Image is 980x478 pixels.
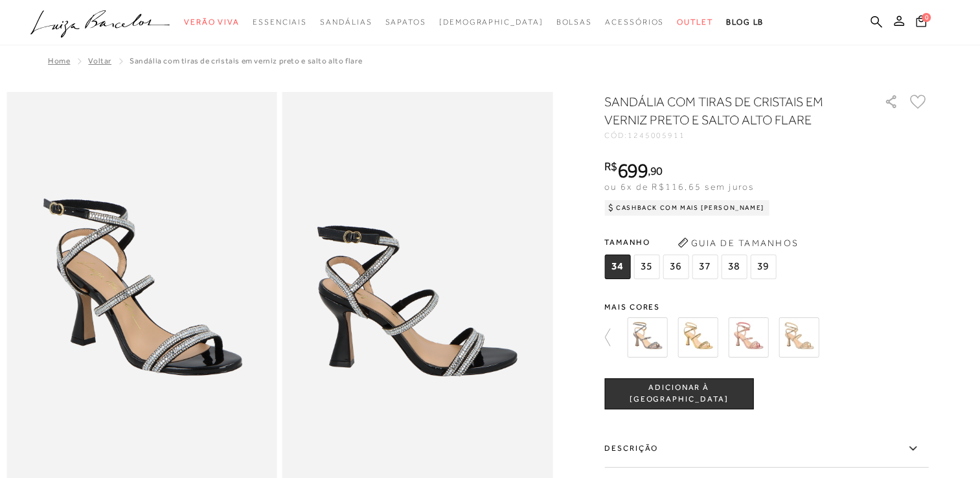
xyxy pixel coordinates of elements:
button: 0 [912,14,930,32]
img: SANDÁLIA SALTO ALTO FLARE EM METALIZADO ROSA COM TIRAS DE CRISTAIS [728,317,768,358]
span: Sapatos [385,17,426,27]
span: 35 [633,255,659,279]
span: Tamanho [604,233,779,252]
a: Voltar [88,56,111,65]
a: noSubCategoriesText [556,10,592,34]
span: Acessórios [605,17,664,27]
a: noSubCategoriesText [253,10,307,34]
span: 38 [721,255,747,279]
img: SANDÁLIA SALTO ALTO TIRAS CRISTAIS DOURADO [779,317,819,358]
span: Sandálias [320,17,372,27]
span: Mais cores [604,303,928,311]
span: SANDÁLIA COM TIRAS DE CRISTAIS EM VERNIZ PRETO E SALTO ALTO FLARE [130,56,362,65]
span: [DEMOGRAPHIC_DATA] [439,17,543,27]
h1: SANDÁLIA COM TIRAS DE CRISTAIS EM VERNIZ PRETO E SALTO ALTO FLARE [604,93,847,129]
a: Home [48,56,70,65]
button: ADICIONAR À [GEOGRAPHIC_DATA] [604,378,753,409]
span: 39 [750,255,776,279]
span: ADICIONAR À [GEOGRAPHIC_DATA] [605,382,753,405]
a: noSubCategoriesText [439,10,543,34]
a: BLOG LB [726,10,764,34]
span: BLOG LB [726,17,764,27]
span: 34 [604,255,630,279]
a: noSubCategoriesText [677,10,713,34]
img: SANDÁLIA SALTO ALTO FLARE EM METALIZADO CHUMBO COM TIRAS DE CRISTAIS [627,317,667,358]
button: Guia de Tamanhos [673,233,803,253]
span: 36 [663,255,689,279]
a: noSubCategoriesText [605,10,664,34]
span: 90 [650,164,663,177]
img: SANDÁLIA SALTO ALTO FLARE EM METALIZADO DOURADO COM TIRAS DE CRISTAIS [678,317,718,358]
span: 1245005911 [628,131,685,140]
div: Cashback com Mais [PERSON_NAME] [604,200,769,216]
span: 37 [692,255,718,279]
i: R$ [604,161,617,172]
span: Essenciais [253,17,307,27]
a: noSubCategoriesText [385,10,426,34]
span: Verão Viva [184,17,240,27]
label: Descrição [604,430,928,468]
span: 699 [617,159,648,182]
a: noSubCategoriesText [184,10,240,34]
span: 0 [922,13,931,22]
i: , [648,165,663,177]
span: ou 6x de R$116,65 sem juros [604,181,754,192]
a: noSubCategoriesText [320,10,372,34]
span: Outlet [677,17,713,27]
span: Bolsas [556,17,592,27]
div: CÓD: [604,131,863,139]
